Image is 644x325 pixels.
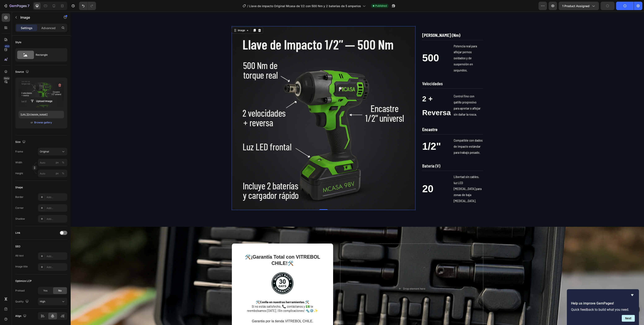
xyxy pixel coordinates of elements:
button: Next question [622,315,635,322]
button: px [61,160,66,165]
p: 🛠️ 🛠️ Si no estás satisfecho, 📞 contáctanos y 💵 te reembolsamos [DATE]. ¡Sin complicaciones! 🔩⚙️✨ [172,288,252,301]
span: or [31,120,33,125]
button: Original [38,148,67,155]
div: Optimize LCP [15,279,32,283]
div: 450 [4,45,10,48]
span: Yes [43,289,47,293]
p: Control fino con gatillo progresivo para apretar o aflojar sin dañar la rosca. [383,81,412,106]
div: Image [166,17,175,21]
div: Shadow [15,217,25,221]
button: 7 [2,2,31,10]
strong: [PERSON_NAME] (Nm) [352,21,390,26]
span: / [247,4,248,8]
div: px [56,172,59,175]
div: px [56,161,59,164]
span: 20 [352,172,363,183]
div: Corner [15,206,24,210]
strong: Confía en nuestras herramientas. [189,288,234,292]
div: Alt text [15,254,24,258]
button: % [55,160,60,165]
p: Image [20,15,56,20]
p: Advanced [41,26,56,30]
p: Garantia por la tienda VITREBOL CHILE. [172,307,252,312]
input: https://example.com/image.jpg [19,111,64,118]
label: Height [15,172,23,175]
div: Undo/Redo [79,2,96,10]
div: Style [15,40,21,44]
div: Add... [47,217,66,221]
button: % [55,171,60,176]
h2: Help us improve GemPages! [571,301,635,306]
span: Llave de impacto Original Mcasa de 1/2 con 500 Nm y 2 baterías de 5 amperios [249,4,361,8]
div: Add... [47,265,66,269]
span: Velocidades [352,69,372,74]
p: 1/2" [352,128,380,141]
span: No [58,289,62,293]
div: Add... [47,195,66,199]
label: Width [15,161,22,164]
span: Batería (V) [352,152,370,157]
label: Frame [15,150,23,153]
div: Help us improve GemPages! [571,293,635,322]
div: Drop element here [332,275,355,279]
div: % [62,161,64,164]
p: Compatible con dados de impacto estándar para trabajo pesado. [383,126,412,144]
div: Size [15,139,26,145]
div: SEO [15,245,20,248]
div: Preload [15,289,25,293]
strong: ¡Garantía Total con VITREBOL CHILE! [180,242,250,254]
div: Quality [15,299,30,304]
div: Add... [47,254,66,258]
button: Browse gallery [34,120,52,125]
div: Border [15,195,23,199]
span: High [40,300,45,303]
div: Shape [15,186,23,189]
span: 1 product assigned [562,4,589,8]
input: px% [38,159,67,166]
img: gempages_522051823398290573-0496be3d-e81c-4c5b-b244-34500f1cf917.png [161,14,345,198]
p: 500 [352,40,380,53]
input: px% [38,170,67,177]
div: Add... [47,206,66,210]
div: Rectangle [36,50,61,60]
span: 2 + Reversa [352,83,380,105]
iframe: Design area [71,12,644,325]
div: Align [15,313,27,319]
div: % [62,172,64,175]
button: px [61,171,66,176]
div: Image title [15,265,28,268]
button: Upload Image [27,97,56,105]
span: Original [40,150,49,153]
button: 1 product assigned [559,2,599,10]
img: gempages_522051823398290573-d9cee92b-af5a-4831-923f-e1e3b298f896.png [201,260,223,283]
button: Hide survey [630,293,635,298]
p: 7 [27,3,29,8]
p: Settings [21,26,32,30]
button: High [38,298,67,305]
div: Beta [3,77,10,80]
p: Libertad sin cables, luz LED [MEDICAL_DATA] para zonas de baja [MEDICAL_DATA]. [383,162,412,192]
div: Source [15,69,30,75]
strong: Encastre [352,115,367,120]
p: 🛠️ 🛠️ [172,242,252,255]
p: Potencia real para aflojar pernos oxidados y de suspensión en segundos. [383,31,412,62]
span: Published [375,4,387,8]
p: Quick feedback to build what you need. [571,308,635,312]
div: Link [15,231,20,235]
